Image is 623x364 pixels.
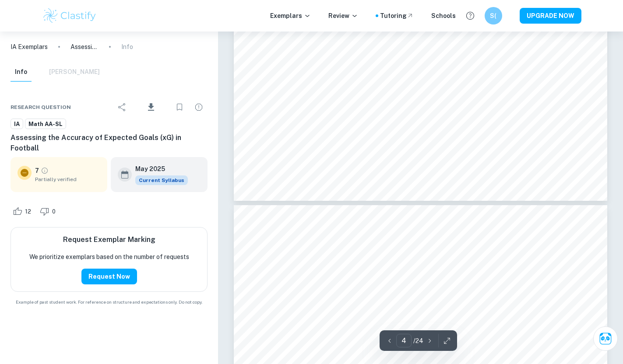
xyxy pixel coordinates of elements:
[11,42,48,52] a: IA Exemplars
[171,98,188,116] div: Bookmark
[11,133,208,154] h6: Assessing the Accuracy of Expected Goals (xG) in Football
[11,103,71,111] span: Research question
[11,204,36,218] div: Like
[20,207,36,216] span: 12
[270,11,311,21] p: Exemplars
[47,207,60,216] span: 0
[135,164,181,174] h6: May 2025
[113,98,131,116] div: Share
[70,42,99,52] p: Assessing the Accuracy of Expected Goals (xG) in Football
[11,299,208,305] span: Example of past student work. For reference on structure and expectations only. Do not copy.
[63,234,155,245] h6: Request Exemplar Marking
[380,11,414,21] a: Tutoring
[11,119,23,129] a: IA
[135,175,188,185] span: Current Syllabus
[41,167,49,175] a: Grade partially verified
[520,8,581,24] button: UPGRADE NOW
[328,11,358,21] p: Review
[488,11,498,21] h6: S(
[413,336,423,346] p: / 24
[11,120,23,129] span: IA
[38,204,60,218] div: Dislike
[25,120,66,129] span: Math AA-SL
[35,166,39,175] p: 7
[121,42,133,52] p: Info
[485,7,502,24] button: S(
[133,96,169,119] div: Download
[431,11,456,21] a: Schools
[463,8,478,23] button: Help and Feedback
[42,7,98,24] img: Clastify logo
[81,269,137,284] button: Request Now
[25,119,66,129] a: Math AA-SL
[593,326,618,351] button: Ask Clai
[135,175,188,185] div: This exemplar is based on the current syllabus. Feel free to refer to it for inspiration/ideas wh...
[11,63,32,82] button: Info
[35,175,100,183] span: Partially verified
[29,252,189,262] p: We prioritize exemplars based on the number of requests
[190,98,208,116] div: Report issue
